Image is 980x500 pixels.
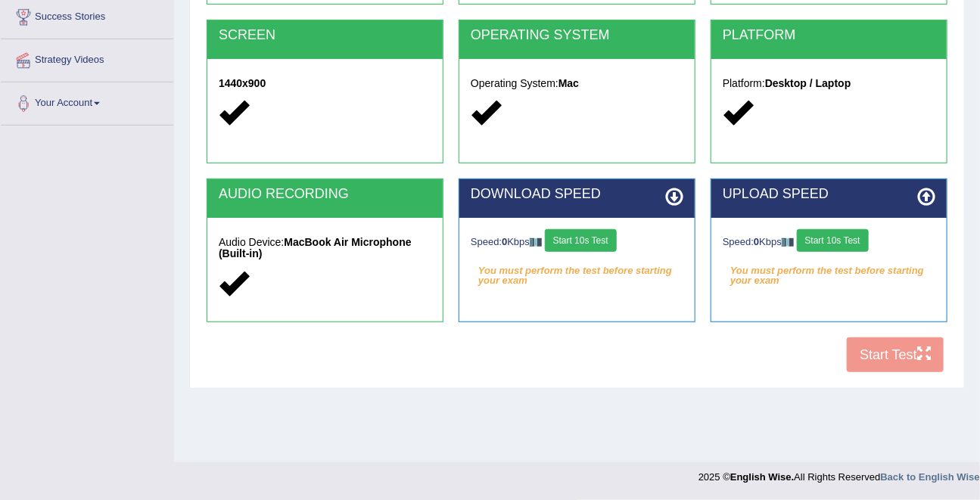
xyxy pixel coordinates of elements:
img: ajax-loader-fb-connection.gif [782,238,794,247]
em: You must perform the test before starting your exam [471,259,683,282]
h5: Operating System: [471,78,683,89]
h2: UPLOAD SPEED [723,187,935,202]
button: Start 10s Test [797,229,869,252]
div: 2025 © All Rights Reserved [698,462,980,484]
h2: OPERATING SYSTEM [471,28,683,43]
div: Speed: Kbps [471,229,683,256]
strong: English Wise. [730,471,794,483]
div: Speed: Kbps [723,229,935,256]
h2: PLATFORM [723,28,935,43]
strong: 1440x900 [219,77,266,89]
strong: Mac [558,77,579,89]
strong: 0 [502,236,507,247]
button: Start 10s Test [545,229,617,252]
img: ajax-loader-fb-connection.gif [530,238,542,247]
h2: DOWNLOAD SPEED [471,187,683,202]
a: Back to English Wise [881,471,980,483]
h5: Audio Device: [219,237,431,260]
h5: Platform: [723,78,935,89]
strong: MacBook Air Microphone (Built-in) [219,236,412,259]
h2: SCREEN [219,28,431,43]
em: You must perform the test before starting your exam [723,259,935,282]
strong: Desktop / Laptop [765,77,851,89]
h2: AUDIO RECORDING [219,187,431,202]
strong: 0 [754,236,759,247]
a: Strategy Videos [1,39,173,77]
a: Your Account [1,82,173,120]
